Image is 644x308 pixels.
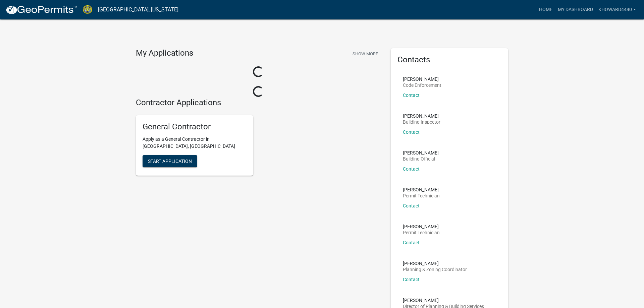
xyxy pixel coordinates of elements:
a: Contact [403,166,420,172]
p: Building Inspector [403,120,440,124]
button: Show More [350,48,381,59]
p: [PERSON_NAME] [403,114,440,118]
p: [PERSON_NAME] [403,187,440,192]
h5: Contacts [397,55,501,65]
p: [PERSON_NAME] [403,261,467,266]
a: Contact [403,277,420,282]
a: Contact [403,203,420,208]
p: Apply as a General Contractor in [GEOGRAPHIC_DATA], [GEOGRAPHIC_DATA] [143,136,247,150]
p: Code Enforcement [403,83,441,87]
p: [PERSON_NAME] [403,77,441,81]
img: Jasper County, South Carolina [83,5,93,14]
p: Permit Technician [403,230,440,235]
a: Contact [403,240,420,245]
a: [GEOGRAPHIC_DATA], [US_STATE] [98,4,178,15]
p: Building Official [403,157,439,161]
p: [PERSON_NAME] [403,150,439,155]
a: Home [536,3,555,16]
span: Start Application [148,159,192,164]
p: [PERSON_NAME] [403,224,440,229]
p: [PERSON_NAME] [403,298,484,303]
p: Permit Technician [403,193,440,198]
a: Contact [403,93,420,98]
a: KHOWARD4440 [596,3,639,16]
a: My Dashboard [555,3,596,16]
h5: General Contractor [143,122,247,132]
wm-workflow-list-section: Contractor Applications [136,98,381,181]
a: Contact [403,129,420,135]
h4: Contractor Applications [136,98,381,108]
p: Planning & Zoning Coordinator [403,267,467,272]
button: Start Application [143,155,197,167]
h4: My Applications [136,48,193,58]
